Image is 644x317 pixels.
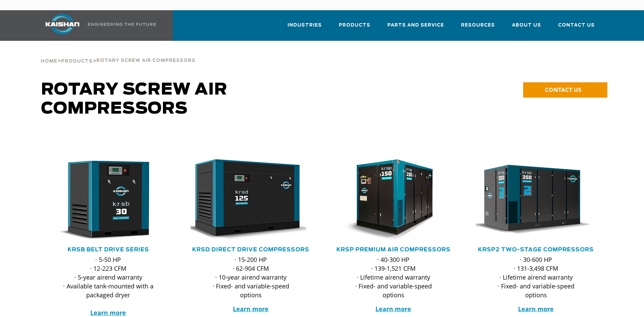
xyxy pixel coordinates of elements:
[41,58,57,64] a: Home
[41,82,227,117] span: Rotary Screw Air Compressors
[204,255,298,299] p: · 15-200 HP · 62-904 CFM · 10-year airend warranty · Fixed- and variable-speed options
[512,21,541,29] span: About Us
[37,10,157,41] a: Kaishan USA
[328,159,449,241] img: krsp150
[41,59,57,64] span: Home
[478,247,594,252] a: KRSP2 Two-Stage Compressors
[387,21,444,29] span: Parts and Service
[61,58,93,64] a: Products
[61,59,93,64] span: Products
[339,16,370,39] a: Products
[512,16,541,39] a: About Us
[545,86,581,94] span: CONTACT US
[185,159,306,241] img: krsd125
[518,305,554,313] a: Learn more
[336,247,450,252] a: KRSP Premium Air Compressors
[192,247,309,252] a: KRSD Direct Drive Compressors
[96,59,196,63] span: Rotary Screw Air Compressors
[43,159,164,241] img: krsb30
[190,159,311,241] div: krsd125
[558,21,595,29] span: Contact Us
[339,21,370,29] span: Products
[387,16,444,39] a: Parts and Service
[476,159,596,241] div: krsp350
[523,82,607,98] a: CONTACT US
[41,41,196,67] div: > >
[61,255,155,317] p: · 5-50 HP · 12-223 CFM · 5-year airend warranty · Available tank-mounted with a packaged dryer
[461,16,495,39] a: Resources
[68,247,149,252] a: KRSB Belt Drive Series
[333,159,454,241] div: krsp150
[489,255,583,299] p: · 30-600 HP · 131-3,498 CFM · Lifetime airend warranty · Fixed- and variable-speed options
[461,21,495,29] span: Resources
[288,21,322,29] span: Industries
[471,159,591,241] img: krsp350
[233,305,269,313] a: Learn more
[88,23,156,26] img: Engineering the future
[288,16,322,39] a: Industries
[37,14,88,34] img: kaishan logo
[90,308,126,317] a: Learn more
[375,305,411,313] a: Learn more
[48,159,169,241] div: krsb30
[347,255,440,299] p: · 40-300 HP · 139-1,521 CFM · Lifetime airend warranty · Fixed- and variable-speed options
[558,16,595,39] a: Contact Us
